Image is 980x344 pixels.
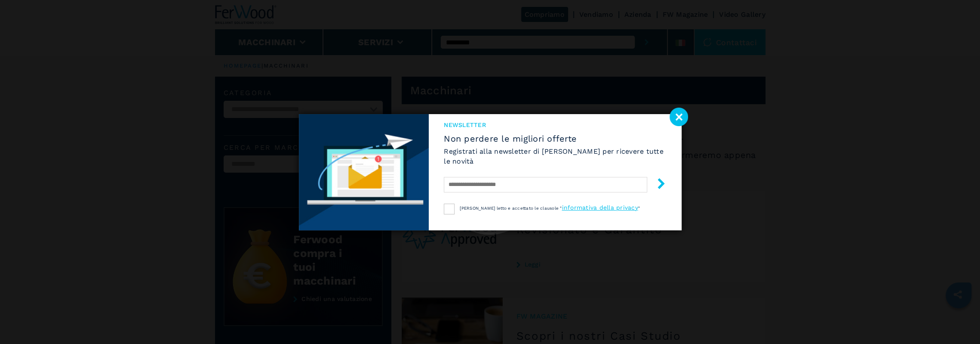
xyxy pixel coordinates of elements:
h6: Registrati alla newsletter di [PERSON_NAME] per ricevere tutte le novità [444,146,666,166]
img: Newsletter image [299,114,429,230]
span: NEWSLETTER [444,121,666,129]
a: informativa della privacy [562,204,638,211]
span: [PERSON_NAME] letto e accettato le clausole " [460,206,562,211]
button: submit-button [647,175,667,195]
span: " [638,206,640,211]
span: Non perdere le migliori offerte [444,133,666,144]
